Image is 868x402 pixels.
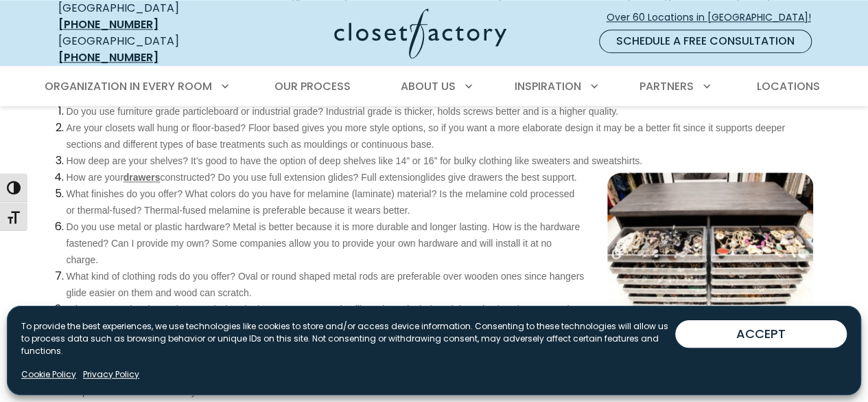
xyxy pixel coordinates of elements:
[67,304,570,331] span: What accessories do you have and what do they cost? Accessories like valet rods, belt and tie rac...
[640,78,694,94] span: Partners
[401,78,456,94] span: About Us
[21,320,675,357] p: To provide the best experiences, we use technologies like cookies to store and/or access device i...
[124,172,161,183] span: drawers
[67,172,161,183] span: How are your
[67,221,580,265] span: Do you use metal or plastic hardware? Metal is better because it is more durable and longer lasti...
[45,78,212,94] span: Organization in Every Room
[21,368,76,381] a: Cookie Policy
[274,78,351,94] span: Our Process
[515,78,581,94] span: Inspiration
[67,370,808,397] span: Do you have a factory onsite or do you get parts from a distribution center? Some companies buy s...
[607,172,813,315] img: Top-12 Questions to Ask Your Custom Closet Company Closet Factory
[58,49,159,65] a: [PHONE_NUMBER]
[58,16,159,32] a: [PHONE_NUMBER]
[756,78,819,94] span: Locations
[160,172,576,183] span: constructed? Do you use full extension glides? Full extension glides give drawers the best support.
[67,106,618,117] span: Do you use furniture grade particleboard or industrial grade? Industrial grade is thicker, holds ...
[35,67,834,106] nav: Primary Menu
[67,155,642,166] span: How deep are your shelves? It’s good to have the option of deep shelves like 14” or 16” for bulky...
[67,122,785,150] span: Are your closets wall hung or floor-based? Floor based gives you more style options, so if you wa...
[599,30,812,53] a: Schedule a Free Consultation
[334,8,506,58] img: Closet Factory Logo
[67,188,575,216] span: What finishes do you offer? What colors do you have for melamine (laminate) material? Is the mela...
[83,368,139,381] a: Privacy Policy
[607,10,822,25] span: Over 60 Locations in [GEOGRAPHIC_DATA]!
[675,320,847,348] button: ACCEPT
[58,33,226,66] div: [GEOGRAPHIC_DATA]
[606,5,823,30] a: Over 60 Locations in [GEOGRAPHIC_DATA]!
[67,271,585,298] span: What kind of clothing rods do you offer? Oval or round shaped metal rods are preferable over wood...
